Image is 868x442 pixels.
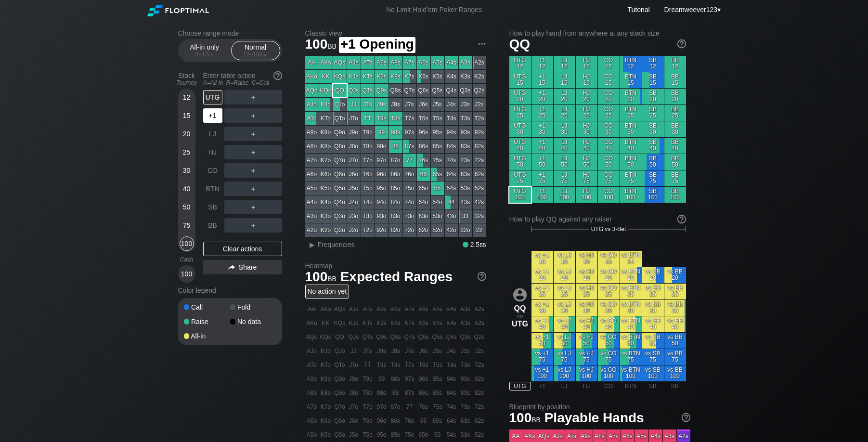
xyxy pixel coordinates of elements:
div: LJ 40 [554,138,575,154]
div: T3s [459,112,472,125]
div: 25 [180,145,194,159]
div: SB 50 [642,154,664,170]
div: T7s [403,112,416,125]
div: KQs [333,70,347,83]
div: A4s [445,56,458,69]
a: Tutorial [627,6,649,13]
div: T3o [361,209,375,223]
div: SB 25 [642,105,664,121]
div: LJ 25 [554,105,575,121]
div: SB 12 [642,56,664,72]
div: UTG 12 [509,56,531,72]
div: ＋ [224,200,282,214]
div: J5s [431,98,444,111]
img: Floptimal logo [147,5,209,16]
div: 97o [375,154,389,167]
div: BTN 20 [620,89,642,104]
div: K5o [319,182,333,195]
div: 83o [389,209,402,223]
div: 65s [431,168,444,181]
div: HJ 75 [576,170,597,186]
div: 86o [389,168,402,181]
div: KJs [347,70,361,83]
div: AQo [305,84,319,97]
div: 15 [180,108,194,123]
div: 77 [403,154,416,167]
div: +1 [203,108,222,123]
div: ＋ [224,90,282,104]
div: HJ 30 [576,121,597,137]
div: T4s [445,112,458,125]
div: K6o [319,168,333,181]
div: J3s [459,98,472,111]
div: 98o [375,140,389,153]
div: 88 [389,140,402,153]
div: Q8s [389,84,402,97]
div: UTG 50 [509,154,531,170]
div: 44 [445,195,458,209]
div: BB 40 [664,138,686,154]
div: K5s [431,70,444,83]
div: T9o [361,126,375,139]
div: T5s [431,112,444,125]
div: +1 15 [531,72,553,88]
div: Raise [184,318,230,325]
div: LJ 20 [554,89,575,104]
div: 52o [431,223,444,237]
div: CO 40 [598,138,620,154]
div: Q2o [333,223,347,237]
div: 84o [389,195,402,209]
h2: Classic view [305,29,486,37]
div: Q3s [459,84,472,97]
div: CO 50 [598,154,620,170]
div: K9o [319,126,333,139]
div: QTs [361,84,375,97]
div: 82o [389,223,402,237]
div: UTG 30 [509,121,531,137]
div: 85s [431,140,444,153]
div: ＋ [224,108,282,123]
span: bb [208,51,214,58]
div: K8o [319,140,333,153]
div: AA [305,56,319,69]
div: All-in only [182,41,227,60]
div: CO 15 [598,72,620,88]
div: How to play QQ against any raiser [509,215,686,223]
div: A7s [403,56,416,69]
div: 83s [459,140,472,153]
div: AKo [305,70,319,83]
div: ATo [305,112,319,125]
div: 98s [389,126,402,139]
div: K9s [375,70,389,83]
div: HJ 15 [576,72,597,88]
div: BTN 25 [620,105,642,121]
div: A3s [459,56,472,69]
div: ATs [361,56,375,69]
div: UTG 40 [509,138,531,154]
div: 82s [473,140,486,153]
div: +1 75 [531,170,553,186]
div: A5o [305,182,319,195]
div: A4o [305,195,319,209]
span: bb [262,51,268,58]
div: 50 [180,200,194,214]
div: BTN 15 [620,72,642,88]
div: BB 25 [664,105,686,121]
div: J9s [375,98,389,111]
div: 62s [473,168,486,181]
div: Q4o [333,195,347,209]
div: A=All-in R=Raise C=Call [203,79,282,86]
div: 97s [403,126,416,139]
div: +1 40 [531,138,553,154]
div: CO 12 [598,56,620,72]
div: BTN 50 [620,154,642,170]
div: 87s [403,140,416,153]
div: 65o [417,182,430,195]
div: 20 [180,127,194,141]
div: KQo [319,84,333,97]
div: BB 100 [664,187,686,203]
div: 55 [431,182,444,195]
div: BTN 100 [620,187,642,203]
div: LJ 75 [554,170,575,186]
div: SB 100 [642,187,664,203]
